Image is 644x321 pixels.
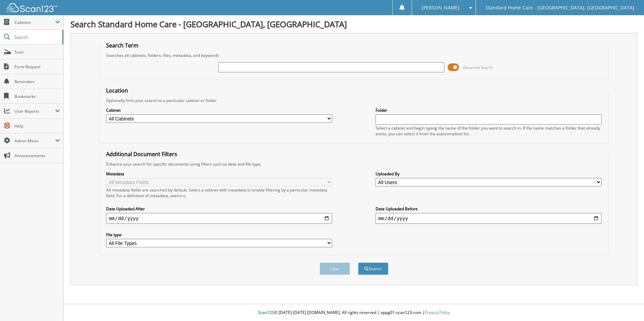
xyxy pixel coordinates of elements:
span: Cabinets [14,20,55,25]
label: Cabinet [106,107,332,113]
input: end [376,213,602,224]
iframe: Chat Widget [610,289,644,321]
label: Uploaded By [376,171,602,177]
legend: Location [103,87,131,94]
h1: Search Standard Home Care - [GEOGRAPHIC_DATA], [GEOGRAPHIC_DATA] [70,19,637,30]
span: Admin Menu [14,138,55,144]
span: [PERSON_NAME] [422,6,459,10]
input: start [106,213,332,224]
div: © [DATE]-[DATE] [DOMAIN_NAME]. All rights reserved | appg01-scan123-com | [64,305,644,321]
button: Search [358,262,388,275]
div: Searches all cabinets, folders, files, metadata, and keywords [103,52,605,58]
span: Reminders [14,79,60,84]
div: Optionally limit your search to a particular cabinet or folder [103,98,605,103]
div: Select a cabinet and begin typing the name of the folder you want to search in. If the name match... [376,125,602,137]
span: Advanced Search [463,65,493,70]
span: Bookmarks [14,94,60,99]
span: Scan123 [258,310,274,315]
span: Scan [14,49,60,55]
div: All metadata fields are searched by default. Select a cabinet with metadata to enable filtering b... [106,187,332,199]
label: Metadata [106,171,332,177]
label: Date Uploaded After [106,206,332,212]
a: here [177,193,186,199]
img: scan123-logo-white.svg [7,3,57,12]
span: Search [14,34,59,40]
span: Form Request [14,64,60,70]
legend: Search Term [103,42,142,49]
a: Privacy Policy [425,310,450,315]
label: File type [106,232,332,238]
label: Folder [376,107,602,113]
span: Help [14,123,60,129]
label: Date Uploaded Before [376,206,602,212]
span: User Reports [14,108,55,114]
div: Enhance your search for specific documents using filters such as date and file type. [103,161,605,167]
span: Announcements [14,153,60,158]
legend: Additional Document Filters [103,150,181,158]
span: Standard Home Care - [GEOGRAPHIC_DATA], [GEOGRAPHIC_DATA] [486,6,634,10]
button: Clear [320,262,350,275]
